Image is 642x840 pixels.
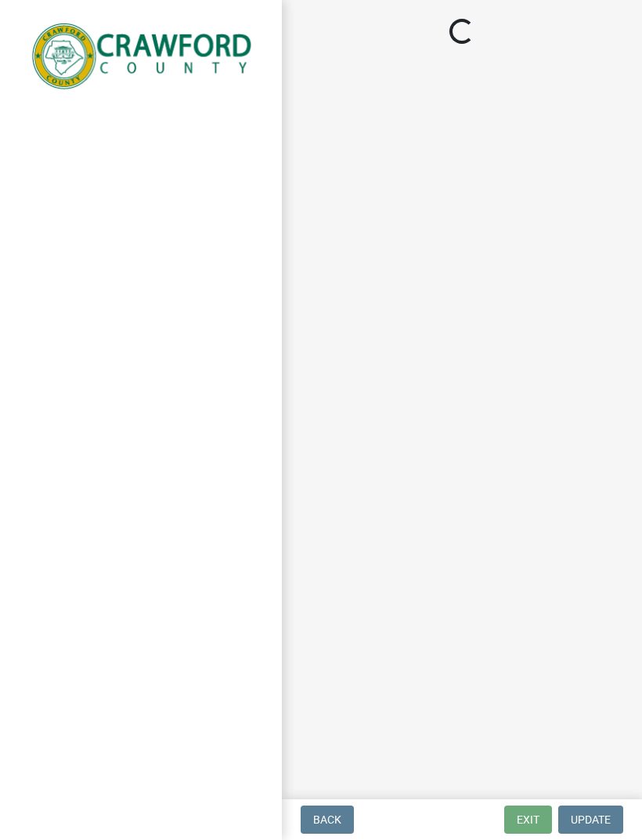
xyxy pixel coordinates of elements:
[301,806,354,834] button: Back
[31,16,257,96] img: Crawford County, Georgia
[571,813,611,826] span: Update
[504,806,552,834] button: Exit
[313,813,341,826] span: Back
[558,806,623,834] button: Update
